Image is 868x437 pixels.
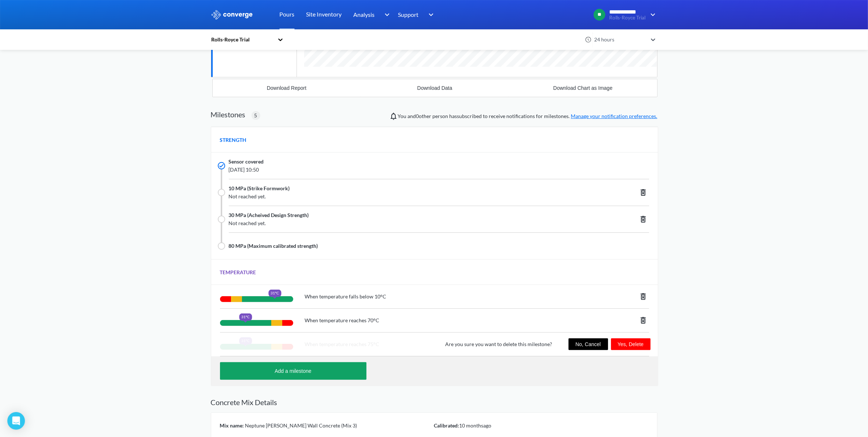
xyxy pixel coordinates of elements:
[305,316,380,324] span: When temperature reaches 70°C
[509,79,657,97] button: Download Chart as Image
[220,136,247,144] span: STRENGTH
[267,85,306,91] div: Download Report
[646,10,657,19] img: downArrow.svg
[380,10,391,19] img: downArrow.svg
[211,398,657,407] h2: Concrete Mix Details
[213,79,361,97] button: Download Report
[571,113,657,119] a: Manage your notification preferences.
[417,85,452,91] div: Download Data
[211,10,253,19] img: logo_ewhite.svg
[609,15,645,21] span: Rolls-Royce Trial
[229,192,560,201] span: Not reached yet.
[229,242,318,250] span: 80 MPa (Maximum calibrated strength)
[7,412,25,430] div: Open Intercom Messenger
[398,10,419,19] span: Support
[585,36,592,43] img: icon-clock.svg
[434,422,459,429] span: Calibrated:
[354,10,375,19] span: Analysis
[389,112,398,121] img: notifications-icon.svg
[569,338,608,350] button: No, Cancel
[254,111,257,120] span: 5
[398,112,657,120] span: You and person has subscribed to receive notifications for milestones.
[229,211,309,219] span: 30 MPa (Acheived Design Strength)
[361,79,509,97] button: Download Data
[305,293,387,301] span: When temperature falls below 10°C
[416,113,432,119] span: 0 other
[611,338,651,350] button: Yes, Delete
[459,422,492,429] span: 10 months ago
[211,110,246,119] h2: Milestones
[229,184,290,192] span: 10 MPa (Strike Formwork)
[553,85,612,91] div: Download Chart as Image
[229,166,560,174] span: [DATE] 10:50
[244,422,357,429] span: Neptune [PERSON_NAME] Wall Concrete (Mix 3)
[211,36,274,44] div: Rolls-Royce Trial
[424,10,436,19] img: downArrow.svg
[268,290,281,297] div: 31°C
[220,362,366,380] button: Add a milestone
[220,422,244,429] span: Mix name:
[220,268,256,276] span: TEMPERATURE
[446,340,552,348] p: Are you sure you want to delete this milestone?
[229,219,560,227] span: Not reached yet.
[229,158,264,166] span: Sensor covered
[239,313,252,321] div: 31°C
[592,36,647,44] div: 24 hours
